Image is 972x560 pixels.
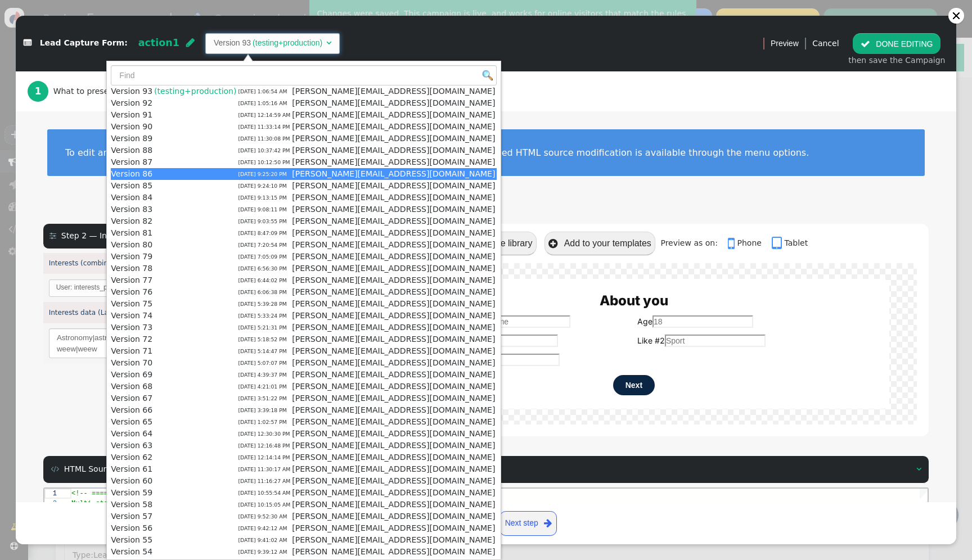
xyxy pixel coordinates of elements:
[111,416,152,428] td: Version 65
[64,163,100,171] span: ontplload
[290,97,497,109] td: [PERSON_NAME][EMAIL_ADDRESS][DOMAIN_NAME]
[238,392,290,404] td: [DATE] 3:51:22 PM
[27,42,161,49] span: ============================= -->
[51,62,64,70] span: rel
[177,102,184,110] span: ${
[28,71,161,111] a: 1 What to present · · ·
[290,144,497,156] td: [PERSON_NAME][EMAIL_ADDRESS][DOMAIN_NAME]
[61,231,134,240] span: Step 2 — Interests
[64,72,67,80] span: =
[290,204,497,215] td: [PERSON_NAME][EMAIL_ADDRESS][DOMAIN_NAME]
[64,112,67,120] span: =
[652,315,753,328] input: Age
[111,227,152,239] td: Version 81
[67,112,88,120] span: "wiz"
[452,153,456,161] span: "
[111,499,152,511] td: Version 58
[238,322,290,333] td: [DATE] 5:21:31 PM
[238,534,290,546] td: [DATE] 9:41:02 AM
[35,85,42,97] b: 1
[67,82,71,90] span: =
[290,333,497,345] td: [PERSON_NAME][EMAIL_ADDRESS][DOMAIN_NAME]
[226,72,270,80] span: crossorigin
[290,168,497,180] td: [PERSON_NAME][EMAIL_ADDRESS][DOMAIN_NAME]
[111,451,152,463] td: Version 62
[116,112,173,120] span: "$switch-elem"
[111,274,152,286] td: Version 77
[290,251,497,263] td: [PERSON_NAME][EMAIL_ADDRESS][DOMAIN_NAME]
[238,215,290,227] td: [DATE] 9:03:55 PM
[238,286,290,298] td: [DATE] 6:06:38 PM
[64,464,163,473] span: HTML Source (advanced)
[27,11,197,19] span: Multi-step Profile + Interests (Personyze)
[916,465,921,473] span: 
[51,72,64,80] span: rel
[728,236,737,251] span: 
[238,463,290,475] td: [DATE] 11:30:17 AM
[111,215,152,227] td: Version 82
[238,546,290,558] td: [DATE] 9:39:12 AM
[49,309,192,317] a: Interests data (Label|value, one per line) ▾
[457,335,558,347] input: Like #1
[40,39,128,48] span: Lead Capture Form:
[173,102,177,110] span: "
[290,274,497,286] td: [PERSON_NAME][EMAIL_ADDRESS][DOMAIN_NAME]
[613,375,655,395] button: Next
[145,143,148,151] span: =
[771,33,799,53] a: Preview
[71,102,124,110] span: "$responsive"
[712,102,914,110] span: font-family:Inter,system-ui,-apple-system,Segoe UI
[238,475,290,487] td: [DATE] 11:16:27 AM
[290,404,497,416] td: [PERSON_NAME][EMAIL_ADDRESS][DOMAIN_NAME]
[637,336,665,345] font: Like #2
[238,121,290,133] td: [DATE] 11:33:14 PM
[141,153,148,161] span: ${
[120,62,137,70] span: href
[24,39,31,47] span: 
[238,369,290,381] td: [DATE] 4:39:37 PM
[27,21,229,29] span: - Step1 pushes profile-only values to User profile
[290,534,497,546] td: [PERSON_NAME][EMAIL_ADDRESS][DOMAIN_NAME]
[238,333,290,345] td: [DATE] 5:18:52 PM
[772,238,808,247] a: Tablet
[111,404,152,416] td: Version 66
[136,72,140,80] span: =
[27,31,229,39] span: - Step2 builds interests from menu data (Label|val
[111,392,152,404] td: Version 67
[812,39,839,48] a: Cancel
[64,62,67,70] span: =
[111,463,152,475] td: Version 61
[290,180,497,192] td: [PERSON_NAME][EMAIL_ADDRESS][DOMAIN_NAME]
[141,62,145,70] span: "
[214,37,251,49] td: Version 93
[290,369,497,381] td: [PERSON_NAME][EMAIL_ADDRESS][DOMAIN_NAME]
[111,333,152,345] td: Version 72
[111,298,152,310] td: Version 75
[111,239,152,251] td: Version 80
[111,144,152,156] td: Version 88
[111,156,152,168] td: Version 87
[238,487,290,499] td: [DATE] 10:55:54 AM
[213,112,217,120] span: =
[51,82,67,90] span: href
[111,511,152,522] td: Version 57
[27,72,31,80] span: <
[238,133,290,144] td: [DATE] 11:30:08 PM
[111,546,152,558] td: Version 54
[136,153,140,161] span: "
[290,357,497,369] td: [PERSON_NAME][EMAIL_ADDRESS][DOMAIN_NAME]
[27,1,161,9] span: <!-- ============================
[238,263,290,274] td: [DATE] 6:56:30 PM
[111,475,152,487] td: Version 60
[186,38,195,48] span: 
[43,143,47,151] span: <
[290,511,497,522] td: [PERSON_NAME][EMAIL_ADDRESS][DOMAIN_NAME]
[262,82,266,90] span: =
[290,487,497,499] td: [PERSON_NAME][EMAIL_ADDRESS][DOMAIN_NAME]
[246,112,250,120] span: >
[111,310,152,322] td: Version 74
[290,416,497,428] td: [PERSON_NAME][EMAIL_ADDRESS][DOMAIN_NAME]
[238,239,290,251] td: [DATE] 7:20:54 PM
[509,102,712,110] span: px);background:#fff;color:#111;border-radius:12px;
[111,121,152,133] td: Version 90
